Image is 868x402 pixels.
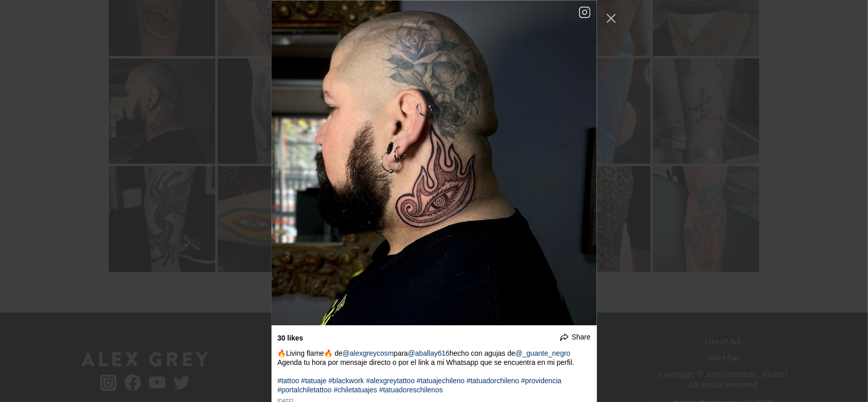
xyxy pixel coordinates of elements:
a: #blackwork [328,377,364,385]
div: 30 likes [278,333,304,343]
a: #tattoo [278,377,300,385]
span: Share [572,332,590,342]
button: Close Instagram Feed Popup [603,10,619,26]
a: #providencia [521,377,561,385]
a: @aballay616 [408,349,450,357]
a: #tatuadorchileno [467,377,520,385]
a: #chiletatuajes [334,386,377,394]
a: #tatuajechileno [416,377,464,385]
a: @_guante_negro [515,349,570,357]
div: 🔥Living flame🔥 de para hecho con agujas de Agenda tu hora por mensaje directo o por el link a mi ... [278,349,591,394]
a: #tatuadoreschilenos [379,386,443,394]
a: #tatuaje [301,377,326,385]
a: #alexgreytattoo [366,377,415,385]
a: @alexgreycosm [343,349,394,357]
a: #portalchiletattoo [278,386,332,394]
